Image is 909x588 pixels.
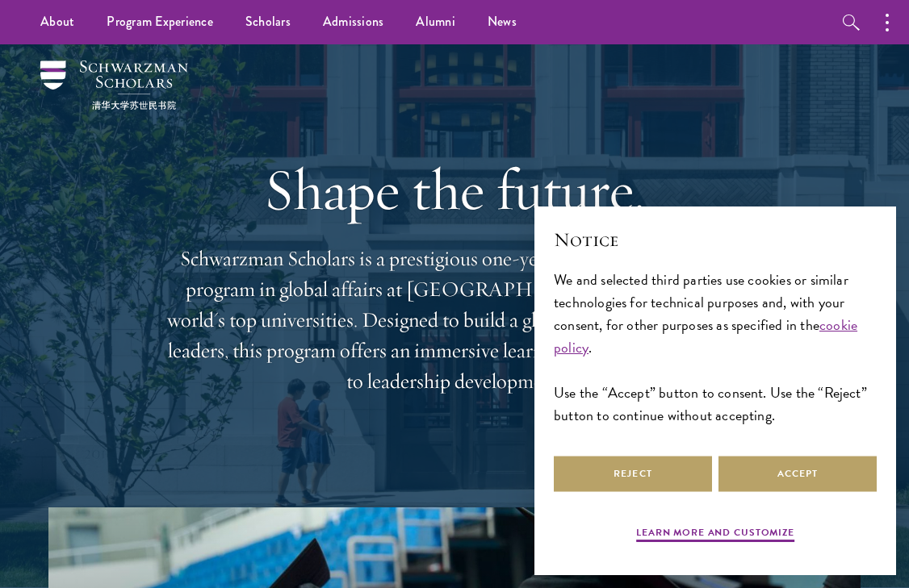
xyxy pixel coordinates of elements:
[554,456,712,492] button: Reject
[40,60,188,110] img: Schwarzman Scholars
[554,269,877,427] div: We and selected third parties use cookies or similar technologies for technical purposes and, wit...
[554,226,877,253] h2: Notice
[636,525,794,544] button: Learn more and customize
[164,156,745,223] h1: Shape the future.
[718,456,877,492] button: Accept
[164,244,745,397] p: Schwarzman Scholars is a prestigious one-year, fully funded master’s program in global affairs at...
[554,314,857,358] a: cookie policy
